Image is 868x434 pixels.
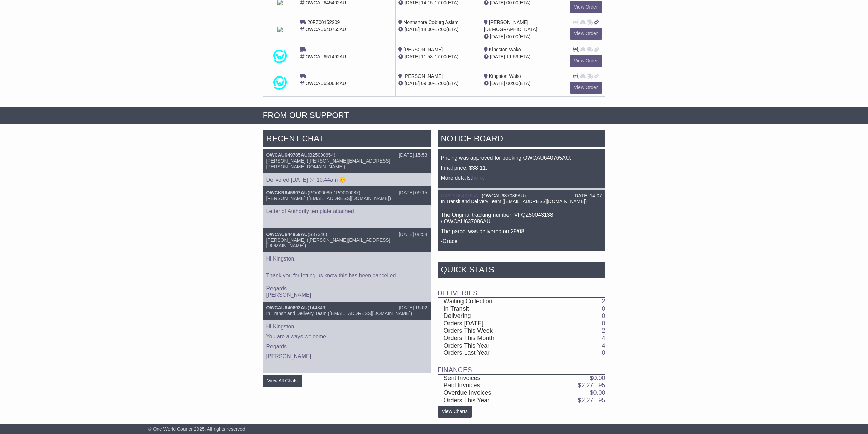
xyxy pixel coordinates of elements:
[490,81,505,86] span: [DATE]
[404,81,420,86] span: [DATE]
[309,152,334,158] span: B25090654
[305,27,346,32] span: OWCAU640765AU
[266,158,391,169] span: [PERSON_NAME] ([PERSON_NAME][EMAIL_ADDRESS][PERSON_NAME][DOMAIN_NAME])
[438,397,543,404] td: Orders This Year
[438,130,605,149] div: NOTICE BOARD
[441,193,482,198] a: OWCAU640765AU
[266,323,427,330] p: Hi Kingston,
[266,265,427,298] p: Thank you for letting us know this has been cancelled. Regards, [PERSON_NAME]
[399,305,427,311] div: [DATE] 16:02
[570,55,602,67] a: View Order
[403,47,443,52] span: [PERSON_NAME]
[578,382,605,389] a: $2,271.95
[438,305,543,313] td: In Transit
[490,34,505,39] span: [DATE]
[438,389,543,397] td: Overdue Invoices
[309,232,326,237] span: S37346
[593,389,605,396] span: 0.00
[421,54,433,59] span: 11:58
[148,426,247,432] span: © One World Courier 2025. All rights reserved.
[266,237,391,249] span: [PERSON_NAME] ([PERSON_NAME][EMAIL_ADDRESS][DOMAIN_NAME])
[484,53,564,60] div: (ETA)
[403,19,458,25] span: Northshore Coburg Aslam
[403,73,443,79] span: [PERSON_NAME]
[602,335,605,341] a: 4
[441,199,587,204] span: In Transit and Delivery Team ([EMAIL_ADDRESS][DOMAIN_NAME])
[435,27,446,32] span: 17:00
[438,374,543,382] td: Sent Invoices
[484,33,564,40] div: (ETA)
[421,27,433,32] span: 14:00
[305,81,346,86] span: OWCAU650684AU
[602,342,605,349] a: 4
[593,375,605,381] span: 0.00
[266,343,427,350] p: Regards,
[307,19,340,25] span: 20FZ00152209
[570,82,602,94] a: View Order
[506,81,518,86] span: 00:00
[441,228,602,235] p: The parcel was delivered on 29/08.
[438,357,605,374] td: Finances
[441,155,602,161] p: Pricing was approved for booking OWCAU640765AU.
[438,312,543,320] td: Delivering
[441,165,602,171] p: Final price: $38.11.
[438,262,605,280] div: Quick Stats
[404,27,420,32] span: [DATE]
[266,255,427,262] p: Hi Kingston,
[484,80,564,87] div: (ETA)
[438,406,472,418] a: View Charts
[602,312,605,319] a: 0
[266,333,427,340] p: You are always welcome.
[404,54,420,59] span: [DATE]
[578,397,605,404] a: $2,271.95
[398,53,478,60] div: - (ETA)
[273,50,287,63] img: One_World_Courier.png
[305,54,346,59] span: OWCAU651492AU
[590,389,605,396] a: $0.00
[570,1,602,13] a: View Order
[483,193,524,198] span: OWCAU637086AU
[266,152,308,158] a: OWCAU649785AU
[506,54,518,59] span: 11:59
[490,54,505,59] span: [DATE]
[438,342,543,350] td: Orders This Year
[266,152,427,158] div: ( )
[266,196,391,201] span: [PERSON_NAME] ([EMAIL_ADDRESS][DOMAIN_NAME])
[266,305,308,310] a: OWCAU640692AU
[438,320,543,327] td: Orders [DATE]
[438,349,543,357] td: Orders Last Year
[309,305,325,310] span: 144846
[602,327,605,334] a: 2
[399,152,427,158] div: [DATE] 15:53
[506,34,518,39] span: 00:00
[266,190,308,195] a: OWCKR645907AU
[263,130,431,149] div: RECENT CHAT
[573,193,602,199] div: [DATE] 14:07
[266,311,412,316] span: In Transit and Delivery Team ([EMAIL_ADDRESS][DOMAIN_NAME])
[438,335,543,342] td: Orders This Month
[273,76,287,90] img: One_World_Courier.png
[441,193,602,199] div: ( )
[266,232,427,237] div: ( )
[438,280,605,297] td: Deliveries
[399,190,427,196] div: [DATE] 09:15
[266,232,308,237] a: OWCAU644959AU
[277,27,283,32] img: StarTrack.png
[484,19,538,32] span: [PERSON_NAME][DEMOGRAPHIC_DATA]
[438,382,543,389] td: Paid Invoices
[489,73,521,79] span: Kingston Wako
[263,111,605,121] div: FROM OUR SUPPORT
[581,382,605,389] span: 2,271.95
[398,80,478,87] div: - (ETA)
[266,353,427,360] p: [PERSON_NAME]
[266,208,427,214] p: Letter of Authority template attached
[602,298,605,305] a: 2
[441,174,602,181] p: More details: .
[435,54,446,59] span: 17:00
[399,232,427,237] div: [DATE] 08:54
[441,212,602,225] p: The Original tracking number: VFQZ50043138 / OWCAU637086AU.
[441,238,602,244] p: -Grace
[398,26,478,33] div: - (ETA)
[435,81,446,86] span: 17:00
[602,305,605,312] a: 0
